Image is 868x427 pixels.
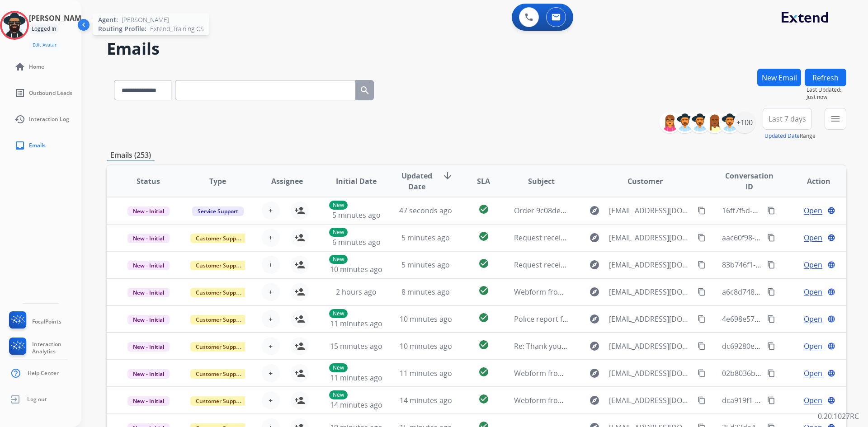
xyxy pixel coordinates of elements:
[804,341,822,352] span: Open
[294,314,305,324] mat-icon: person_add
[14,140,25,151] mat-icon: inbox
[262,364,280,382] button: +
[190,342,249,352] span: Customer Support
[190,315,249,324] span: Customer Support
[336,176,377,187] span: Initial Date
[722,170,776,192] span: Conversation ID
[477,176,490,187] span: SLA
[127,369,170,379] span: New - Initial
[827,396,835,404] mat-icon: language
[400,314,452,324] span: 10 minutes ago
[269,232,273,243] span: +
[29,89,72,97] span: Outbound Leads
[763,108,812,130] button: Last 7 days
[27,396,47,403] span: Log out
[190,396,249,406] span: Customer Support
[609,368,693,379] span: [EMAIL_ADDRESS][DOMAIN_NAME]
[589,395,600,406] mat-icon: explore
[14,61,25,72] mat-icon: home
[767,315,775,323] mat-icon: content_copy
[330,264,382,274] span: 10 minutes ago
[401,287,450,297] span: 8 minutes ago
[609,259,693,270] span: [EMAIL_ADDRESS][DOMAIN_NAME]
[262,202,280,220] button: +
[698,288,706,296] mat-icon: content_copy
[478,204,489,215] mat-icon: check_circle
[269,259,273,270] span: +
[269,368,273,379] span: +
[329,309,348,318] p: New
[767,261,775,269] mat-icon: content_copy
[127,315,170,324] span: New - Initial
[609,395,693,406] span: [EMAIL_ADDRESS][DOMAIN_NAME]
[827,261,835,269] mat-icon: language
[804,259,822,270] span: Open
[627,176,663,187] span: Customer
[262,391,280,409] button: +
[805,69,846,86] button: Refresh
[294,395,305,406] mat-icon: person_add
[514,368,719,378] span: Webform from [EMAIL_ADDRESS][DOMAIN_NAME] on [DATE]
[722,287,855,297] span: a6c8d748-9fac-43d2-af65-4e9ea26cdfec
[329,228,348,237] p: New
[478,231,489,242] mat-icon: check_circle
[269,395,273,406] span: +
[32,318,61,325] span: FocalPoints
[127,342,170,352] span: New - Initial
[764,132,800,140] button: Updated Date
[589,259,600,270] mat-icon: explore
[14,88,25,99] mat-icon: list_alt
[609,341,693,352] span: [EMAIL_ADDRESS][DOMAIN_NAME]
[192,206,244,216] span: Service Support
[767,396,775,404] mat-icon: content_copy
[827,288,835,296] mat-icon: language
[478,366,489,377] mat-icon: check_circle
[807,86,846,94] span: Last Updated:
[609,205,693,216] span: [EMAIL_ADDRESS][DOMAIN_NAME]
[698,206,706,215] mat-icon: content_copy
[827,369,835,377] mat-icon: language
[757,69,801,86] button: New Email
[514,260,781,270] span: Request received] Resolve the issue and log your decision. ͏‌ ͏‌ ͏‌ ͏‌ ͏‌ ͏‌ ͏‌ ͏‌ ͏‌ ͏‌ ͏‌ ͏‌ ͏‌...
[400,395,452,405] span: 14 minutes ago
[827,206,835,215] mat-icon: language
[698,261,706,269] mat-icon: content_copy
[269,341,273,352] span: +
[401,260,450,270] span: 5 minutes ago
[514,395,719,405] span: Webform from [EMAIL_ADDRESS][DOMAIN_NAME] on [DATE]
[589,286,600,297] mat-icon: explore
[269,314,273,324] span: +
[137,176,160,187] span: Status
[330,319,382,328] span: 11 minutes ago
[722,395,861,405] span: dca919f1-1ee7-4e3b-8b4e-b9b31e991ec5
[400,341,452,351] span: 10 minutes ago
[262,283,280,301] button: +
[807,94,846,101] span: Just now
[722,341,857,351] span: dc69280e-34e1-4c90-80c0-6e437f62f38d
[32,341,81,355] span: Interaction Analytics
[107,40,846,58] h2: Emails
[442,170,453,181] mat-icon: arrow_downward
[722,368,863,378] span: 02b8036b-43ed-4e18-903e-ed344dc40908
[827,234,835,242] mat-icon: language
[28,370,59,377] span: Help Center
[804,286,822,297] span: Open
[609,314,693,324] span: [EMAIL_ADDRESS][DOMAIN_NAME]
[190,234,249,243] span: Customer Support
[734,112,755,133] div: +100
[29,142,46,149] span: Emails
[14,114,25,125] mat-icon: history
[294,368,305,379] mat-icon: person_add
[262,337,280,355] button: +
[29,40,60,50] button: Edit Avatar
[767,288,775,296] mat-icon: content_copy
[7,311,61,332] a: FocalPoints
[98,24,146,33] span: Routing Profile:
[609,232,693,243] span: [EMAIL_ADDRESS][DOMAIN_NAME]
[294,341,305,352] mat-icon: person_add
[722,206,859,216] span: 16ff7f5d-d5a8-4e76-b454-d5e9a350d27d
[698,369,706,377] mat-icon: content_copy
[269,286,273,297] span: +
[514,341,706,351] span: Re: Thank you for protecting your Rooms To Go product
[98,15,118,24] span: Agent:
